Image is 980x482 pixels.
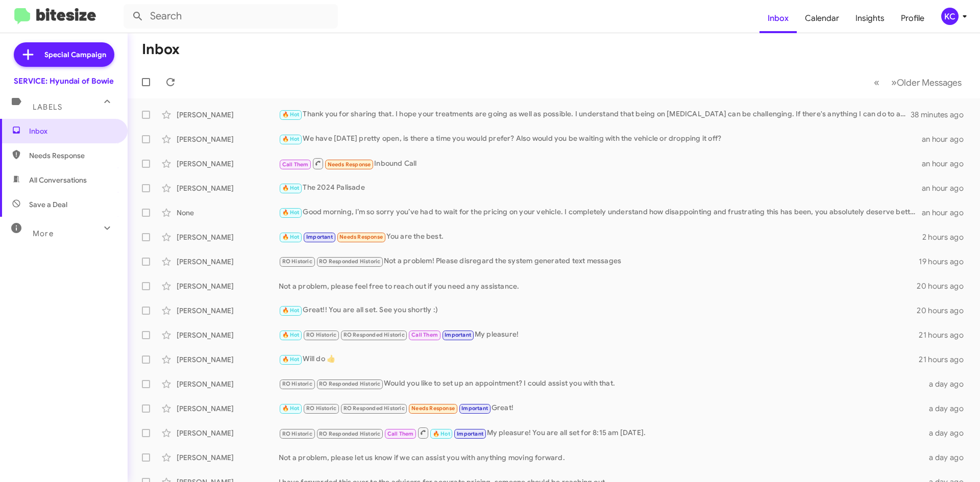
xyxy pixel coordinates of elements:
nav: Page navigation example [868,72,968,93]
span: 🔥 Hot [282,332,300,338]
div: [PERSON_NAME] [177,281,279,291]
a: Inbox [759,4,797,33]
span: 🔥 Hot [433,430,450,437]
button: Next [885,72,968,93]
span: More [33,229,54,238]
span: RO Responded Historic [319,258,380,265]
span: RO Historic [282,430,312,437]
div: 19 hours ago [919,257,972,267]
span: Needs Response [29,150,116,161]
div: Good morning, I’m so sorry you’ve had to wait for the pricing on your vehicle. I completely under... [279,207,922,218]
div: an hour ago [922,183,972,193]
div: an hour ago [922,134,972,144]
div: My pleasure! You are all set for 8:15 am [DATE]. [279,426,923,439]
div: [PERSON_NAME] [177,428,279,438]
a: Special Campaign [14,42,114,67]
span: 🔥 Hot [282,405,300,412]
span: RO Historic [282,258,312,265]
div: 20 hours ago [917,306,972,316]
span: « [874,76,879,89]
div: 21 hours ago [919,330,972,340]
div: [PERSON_NAME] [177,110,279,120]
span: RO Responded Historic [344,332,405,338]
span: Special Campaign [44,49,106,60]
div: a day ago [923,379,972,389]
span: Needs Response [328,161,371,168]
div: [PERSON_NAME] [177,330,279,340]
div: Not a problem, please let us know if we can assist you with anything moving forward. [279,452,923,463]
span: 🔥 Hot [282,307,300,314]
div: 21 hours ago [919,354,972,365]
a: Calendar [797,4,847,33]
span: » [891,76,897,89]
span: Call Them [411,332,438,338]
div: [PERSON_NAME] [177,354,279,365]
div: 2 hours ago [922,232,972,242]
div: [PERSON_NAME] [177,159,279,169]
span: 🔥 Hot [282,111,300,118]
span: RO Responded Historic [344,405,405,412]
span: 🔥 Hot [282,136,300,142]
div: [PERSON_NAME] [177,306,279,316]
div: [PERSON_NAME] [177,403,279,414]
span: 🔥 Hot [282,234,300,240]
div: [PERSON_NAME] [177,232,279,242]
input: Search [124,4,338,29]
div: [PERSON_NAME] [177,257,279,267]
span: 🔥 Hot [282,185,300,191]
div: Not a problem! Please disregard the system generated text messages [279,256,919,267]
span: Labels [33,103,62,112]
div: KC [941,8,959,25]
span: RO Responded Historic [319,380,380,387]
div: an hour ago [922,208,972,218]
button: KC [933,8,969,25]
div: Great! [279,402,923,414]
span: Important [306,234,333,240]
span: Needs Response [411,405,455,412]
h1: Inbox [142,41,180,58]
div: Not a problem, please feel free to reach out if you need any assistance. [279,281,917,291]
div: My pleasure! [279,329,919,341]
span: 🔥 Hot [282,356,300,363]
span: Call Them [387,430,414,437]
span: RO Historic [282,380,312,387]
span: 🔥 Hot [282,209,300,216]
span: Call Them [282,161,309,168]
span: RO Responded Historic [319,430,380,437]
div: an hour ago [922,159,972,169]
div: Would you like to set up an appointment? I could assist you with that. [279,378,923,390]
div: [PERSON_NAME] [177,183,279,193]
span: RO Historic [306,405,336,412]
span: All Conversations [29,175,87,185]
div: We have [DATE] pretty open, is there a time you would prefer? Also would you be waiting with the ... [279,133,922,145]
div: Thank you for sharing that. I hope your treatments are going as well as possible. I understand th... [279,109,911,120]
div: Inbound Call [279,157,922,170]
div: You are the best. [279,231,922,243]
div: The 2024 Palisade [279,182,922,194]
a: Insights [847,4,893,33]
button: Previous [868,72,886,93]
div: a day ago [923,403,972,414]
div: None [177,208,279,218]
div: [PERSON_NAME] [177,134,279,144]
div: Will do 👍 [279,353,919,365]
div: 38 minutes ago [911,110,972,120]
div: SERVICE: Hyundai of Bowie [14,76,114,86]
span: Needs Response [339,234,383,240]
div: 20 hours ago [917,281,972,291]
div: [PERSON_NAME] [177,379,279,389]
span: RO Historic [306,332,336,338]
span: Important [457,430,483,437]
span: Save a Deal [29,199,67,210]
div: Great!! You are all set. See you shortly :) [279,305,917,316]
div: a day ago [923,452,972,463]
a: Profile [893,4,933,33]
span: Important [461,405,488,412]
span: Important [445,332,471,338]
div: [PERSON_NAME] [177,452,279,463]
span: Older Messages [897,77,962,88]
